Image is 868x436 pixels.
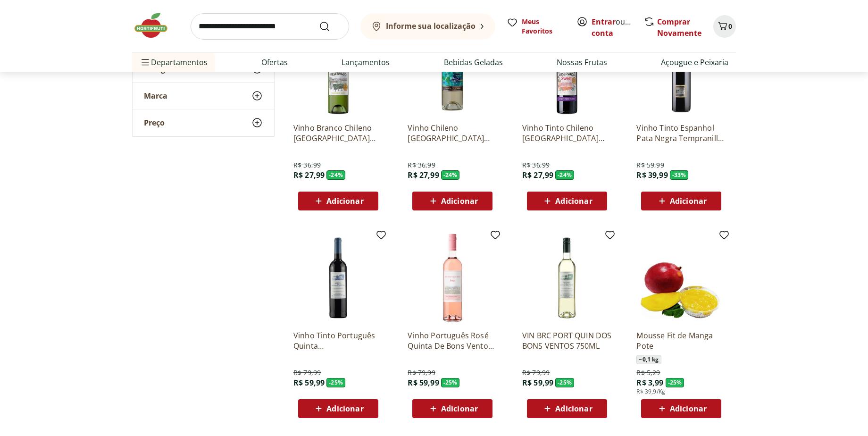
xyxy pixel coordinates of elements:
[412,399,492,418] button: Adicionar
[522,368,550,377] span: R$ 79,99
[522,170,553,180] span: R$ 27,99
[670,405,707,412] span: Adicionar
[326,378,345,387] span: - 25 %
[636,355,661,364] span: ~ 0,1 kg
[592,17,616,27] a: Entrar
[661,57,728,68] a: Açougue e Peixaria
[444,57,503,68] a: Bebidas Geladas
[342,57,390,68] a: Lançamentos
[326,197,363,205] span: Adicionar
[636,233,726,323] img: Mousse Fit de Manga Pote
[636,123,726,143] a: Vinho Tinto Espanhol Pata Negra Tempranillo 750ml
[140,51,208,74] span: Departamentos
[636,160,664,170] span: R$ 59,99
[713,15,736,38] button: Carrinho
[555,405,592,412] span: Adicionar
[191,13,349,40] input: search
[555,170,574,180] span: - 24 %
[636,377,663,388] span: R$ 3,99
[298,192,378,210] button: Adicionar
[522,233,612,323] img: VIN BRC PORT QUIN DOS BONS VENTOS 750ML
[636,330,726,351] a: Mousse Fit de Manga Pote
[319,21,342,32] button: Submit Search
[636,170,668,180] span: R$ 39,99
[293,330,383,351] a: Vinho Tinto Português Quinta [GEOGRAPHIC_DATA] Ventos 750ml
[144,91,167,101] span: Marca
[666,378,684,387] span: - 25 %
[441,378,460,387] span: - 25 %
[133,83,274,109] button: Marca
[408,170,439,180] span: R$ 27,99
[527,399,607,418] button: Adicionar
[132,11,179,40] img: Hortifruti
[408,123,497,143] a: Vinho Chileno [GEOGRAPHIC_DATA] Branco Suave 750ml
[522,330,612,351] a: VIN BRC PORT QUIN DOS BONS VENTOS 750ML
[441,405,478,412] span: Adicionar
[641,399,721,418] button: Adicionar
[441,197,478,205] span: Adicionar
[412,192,492,210] button: Adicionar
[293,368,321,377] span: R$ 79,99
[293,160,321,170] span: R$ 36,99
[522,377,553,388] span: R$ 59,99
[293,377,325,388] span: R$ 59,99
[555,378,574,387] span: - 25 %
[441,170,460,180] span: - 24 %
[408,368,435,377] span: R$ 79,99
[592,16,634,39] span: ou
[522,160,550,170] span: R$ 36,99
[293,170,325,180] span: R$ 27,99
[522,17,565,36] span: Meus Favoritos
[293,233,383,323] img: Vinho Tinto Português Quinta De Bons Ventos 750ml
[527,192,607,210] button: Adicionar
[133,109,274,136] button: Preço
[326,405,363,412] span: Adicionar
[408,233,497,323] img: Vinho Português Rosé Quinta De Bons Ventos 750ml
[386,21,476,31] b: Informe sua localização
[670,170,689,180] span: - 33 %
[636,388,665,395] span: R$ 39,9/Kg
[657,17,701,38] a: Comprar Novamente
[408,330,497,351] a: Vinho Português Rosé Quinta De Bons Ventos 750ml
[592,17,643,38] a: Criar conta
[522,123,612,143] a: Vinho Tinto Chileno [GEOGRAPHIC_DATA] Cabernet Sauvignon
[557,57,607,68] a: Nossas Frutas
[636,368,660,377] span: R$ 5,29
[507,17,565,36] a: Meus Favoritos
[144,118,165,127] span: Preço
[408,160,435,170] span: R$ 36,99
[298,399,378,418] button: Adicionar
[261,57,288,68] a: Ofertas
[641,192,721,210] button: Adicionar
[728,22,732,31] span: 0
[293,123,383,143] a: Vinho Branco Chileno [GEOGRAPHIC_DATA] Sauvignon Blanc 750ml
[140,51,151,74] button: Menu
[555,197,592,205] span: Adicionar
[408,377,439,388] span: R$ 59,99
[360,13,495,40] button: Informe sua localização
[670,197,707,205] span: Adicionar
[326,170,345,180] span: - 24 %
